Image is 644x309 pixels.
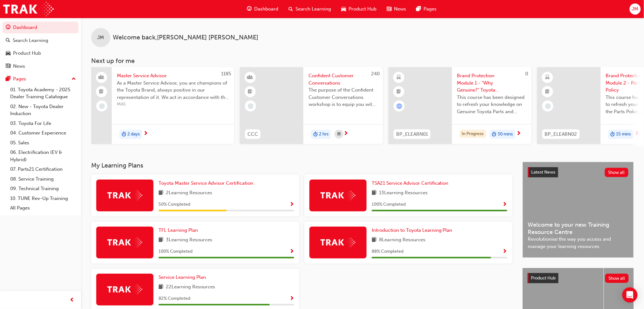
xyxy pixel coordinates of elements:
[159,227,198,233] span: TFL Learning Plan
[91,67,234,144] a: 1185Master Service AdvisorAs a Master Service Advisor, you are champions of the Toyota Brand, alw...
[341,5,346,13] span: car-icon
[289,296,294,302] span: Show Progress
[503,249,507,255] span: Show Progress
[3,47,78,59] a: Product Hub
[289,248,294,256] button: Show Progress
[13,37,48,44] div: Search Learning
[159,201,190,208] span: 50 % Completed
[3,2,54,16] img: Trak
[122,130,126,139] span: duration-icon
[8,138,78,148] a: 05. Sales
[13,63,25,70] div: News
[99,88,104,96] span: booktick-icon
[321,190,356,200] img: Trak
[81,57,644,65] h3: Next up for me
[635,131,640,137] span: next-icon
[389,67,532,144] a: 0BP_ELEARN01Brand Protection Module 1 - "Why Genuine?" Toyota Genuine Parts and AccessoriesThis c...
[528,273,629,283] a: Product HubShow all
[91,162,512,169] h3: My Learning Plans
[117,79,229,101] span: As a Master Service Advisor, you are champions of the Toyota Brand, always positive in our repres...
[397,88,401,96] span: booktick-icon
[531,275,556,281] span: Product Hub
[457,72,526,94] span: Brand Protection Module 1 - "Why Genuine?" Toyota Genuine Parts and Accessories
[379,236,425,244] span: 8 Learning Resources
[523,162,634,258] a: Latest NewsShow allWelcome to your new Training Resource CentreRevolutionise the way you access a...
[416,5,421,13] span: pages-icon
[3,20,78,73] button: DashboardSearch LearningProduct HubNews
[143,131,148,137] span: next-icon
[517,131,521,137] span: next-icon
[107,190,142,200] img: Trak
[159,295,190,302] span: 82 % Completed
[6,38,10,44] span: search-icon
[6,25,10,31] span: guage-icon
[313,130,318,139] span: duration-icon
[3,60,78,72] a: News
[283,3,336,16] a: search-iconSearch Learning
[6,64,10,69] span: news-icon
[8,85,78,102] a: 01. Toyota Academy - 2025 Dealer Training Catalogue
[343,131,348,137] span: next-icon
[159,274,206,280] span: Service Learning Plan
[8,102,78,119] a: 02. New - Toyota Dealer Induction
[99,73,104,82] span: people-icon
[532,169,556,175] span: Latest News
[546,73,550,82] span: learningResourceType_ELEARNING-icon
[616,131,631,138] span: 15 mins
[289,201,294,209] button: Show Progress
[622,287,638,303] div: Open Intercom Messenger
[117,101,229,108] span: MAS
[379,189,428,197] span: 13 Learning Resources
[99,103,105,109] span: learningRecordVerb_NONE-icon
[8,194,78,203] a: 10. TUNE Rev-Up Training
[117,72,229,79] span: Master Service Advisor
[6,51,10,56] span: car-icon
[387,5,391,13] span: news-icon
[8,174,78,184] a: 08. Service Training
[321,237,356,247] img: Trak
[248,73,253,82] span: learningResourceType_INSTRUCTOR_LED-icon
[166,283,215,291] span: 22 Learning Resources
[289,202,294,208] span: Show Progress
[71,75,76,83] span: up-icon
[8,184,78,194] a: 09. Technical Training
[336,3,382,16] a: car-iconProduct Hub
[159,180,253,186] span: Toyota Master Service Advisor Certification
[159,274,208,281] a: Service Learning Plan
[528,236,628,250] span: Revolutionise the way you access and manage your learning resources.
[221,71,231,77] span: 1185
[372,227,455,234] a: Introduction to Toyota Learning Plan
[545,103,551,109] span: learningRecordVerb_NONE-icon
[611,130,615,139] span: duration-icon
[503,248,507,256] button: Show Progress
[396,131,428,138] span: BP_ELEARN01
[6,76,10,82] span: pages-icon
[372,248,403,255] span: 88 % Completed
[70,296,75,304] span: prev-icon
[630,3,641,15] button: JM
[372,180,449,186] span: TSA21 Service Advisor Certification
[159,248,193,255] span: 100 % Completed
[127,131,140,138] span: 2 days
[289,249,294,255] span: Show Progress
[528,221,628,236] span: Welcome to your new Training Resource Centre
[382,3,411,16] a: news-iconNews
[159,236,163,244] span: book-icon
[308,72,378,86] span: Confident Customer Conversations
[13,50,41,57] div: Product Hub
[159,227,200,234] a: TFL Learning Plan
[528,167,628,177] a: Latest NewsShow all
[247,5,252,13] span: guage-icon
[98,34,104,41] span: JM
[371,71,380,77] span: 240
[372,180,451,187] a: TSA21 Service Advisor Certification
[166,189,212,197] span: 2 Learning Resources
[457,94,526,115] span: This course has been designed to refresh your knowledge on Genuine Toyota Parts and Accessories s...
[372,236,376,244] span: book-icon
[248,103,254,109] span: learningRecordVerb_NONE-icon
[397,73,401,82] span: learningResourceType_ELEARNING-icon
[349,5,376,13] span: Product Hub
[13,75,26,83] div: Pages
[546,88,550,96] span: booktick-icon
[8,148,78,164] a: 06. Electrification (EV & Hybrid)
